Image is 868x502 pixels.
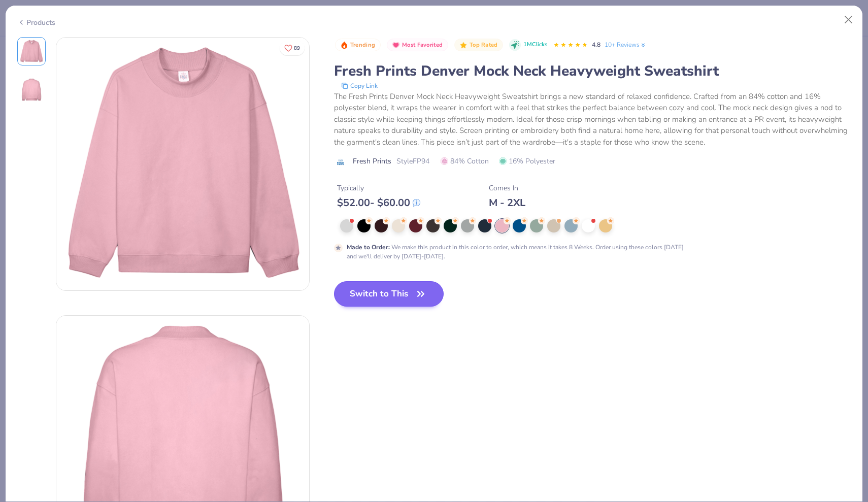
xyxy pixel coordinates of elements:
[280,41,305,55] button: Like
[19,39,44,63] img: Front
[441,156,489,166] span: 84% Cotton
[294,46,300,51] span: 89
[337,183,420,193] div: Typically
[347,243,390,251] strong: Made to Order :
[335,39,381,52] button: Badge Button
[334,281,444,307] button: Switch to This
[338,81,381,91] button: copy to clipboard
[605,40,647,49] a: 10+ Reviews
[839,10,858,29] button: Close
[392,41,400,49] img: Most Favorited sort
[347,243,691,261] div: We make this product in this color to order, which means it takes 8 Weeks. Order using these colo...
[489,196,525,209] div: M - 2XL
[334,61,851,81] div: Fresh Prints Denver Mock Neck Heavyweight Sweatshirt
[592,41,600,49] span: 4.8
[350,42,375,48] span: Trending
[353,156,391,166] span: Fresh Prints
[499,156,555,166] span: 16% Polyester
[340,41,348,49] img: Trending sort
[387,39,448,52] button: Badge Button
[334,91,851,148] div: The Fresh Prints Denver Mock Neck Heavyweight Sweatshirt brings a new standard of relaxed confide...
[337,196,420,209] div: $ 52.00 - $ 60.00
[334,158,348,166] img: brand logo
[523,41,547,49] span: 1M Clicks
[489,183,525,193] div: Comes In
[454,39,503,52] button: Badge Button
[56,38,309,290] img: Front
[19,78,44,102] img: Back
[396,156,429,166] span: Style FP94
[553,37,588,53] div: 4.8 Stars
[470,42,498,48] span: Top Rated
[459,41,468,49] img: Top Rated sort
[402,42,443,48] span: Most Favorited
[17,17,55,28] div: Products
